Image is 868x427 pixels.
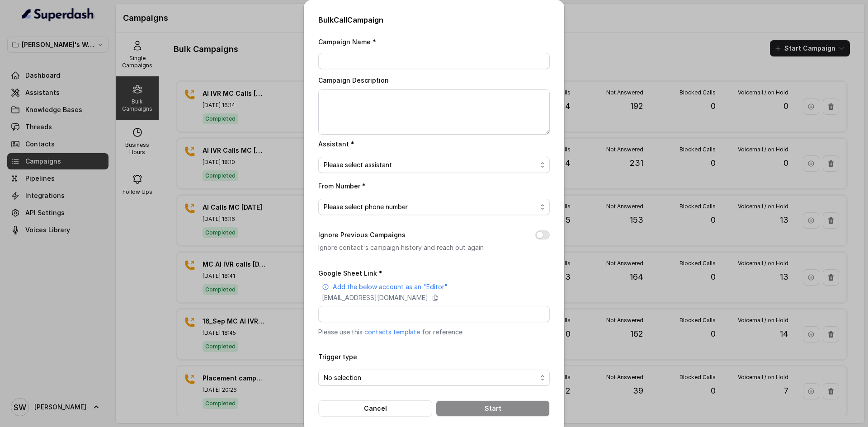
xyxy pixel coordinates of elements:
[318,353,357,361] label: Trigger type
[318,14,550,25] h2: Bulk Call Campaign
[318,38,376,46] label: Campaign Name *
[318,230,406,240] label: Ignore Previous Campaigns
[322,293,428,302] p: [EMAIL_ADDRESS][DOMAIN_NAME]
[318,199,550,215] button: Please select phone number
[318,242,521,253] p: Ignore contact's campaign history and reach out again
[324,372,537,383] span: No selection
[318,182,366,190] label: From Number *
[318,76,389,84] label: Campaign Description
[333,282,448,291] p: Add the below account as an "Editor"
[318,157,550,173] button: Please select assistant
[318,370,550,386] button: No selection
[318,400,432,417] button: Cancel
[318,328,550,337] p: Please use this for reference
[364,328,420,336] a: contacts template
[436,400,550,417] button: Start
[318,269,382,277] label: Google Sheet Link *
[324,202,537,212] span: Please select phone number
[318,140,354,148] label: Assistant *
[324,160,537,170] span: Please select assistant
